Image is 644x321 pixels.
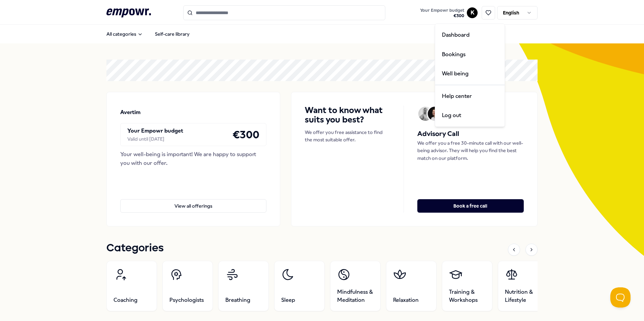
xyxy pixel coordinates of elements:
a: Well being [437,64,503,83]
div: K [435,24,505,127]
a: Help center [437,86,503,106]
a: Dashboard [437,25,503,45]
a: Bookings [437,45,503,64]
div: Log out [437,106,503,125]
